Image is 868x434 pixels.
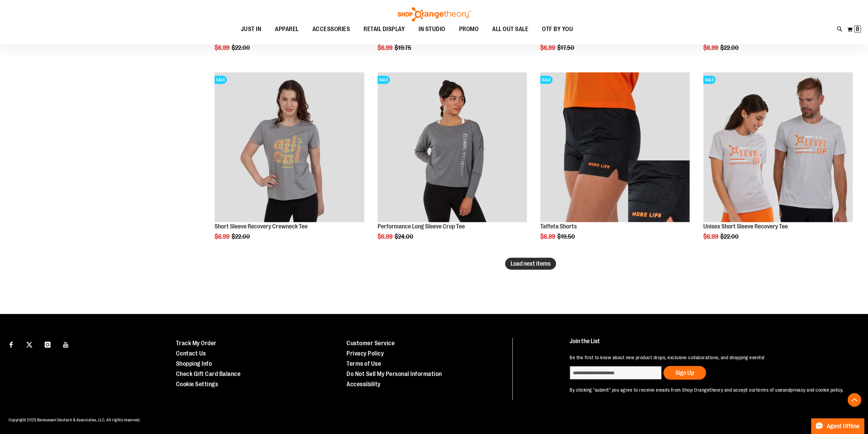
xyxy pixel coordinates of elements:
span: JUST IN [241,22,262,37]
a: Privacy Policy [347,350,384,357]
a: Short Sleeve Recovery Crewneck Tee primary imageSALE [215,72,364,223]
span: $6.99 [540,44,556,51]
span: 8 [856,26,859,32]
span: Load next items [511,260,550,267]
img: Short Sleeve Recovery Crewneck Tee primary image [215,72,364,222]
a: Terms of Use [347,360,381,367]
span: $22.00 [232,44,251,51]
a: Visit our Instagram page [42,338,54,350]
span: SALE [215,76,227,84]
img: Product image for Camo Tafetta Shorts [540,72,690,222]
a: privacy and cookie policy. [790,387,843,393]
a: Contact Us [176,350,206,357]
a: Product image for Unisex Short Sleeve Recovery TeeSALE [703,72,853,223]
a: Customer Service [347,340,395,347]
h4: Join the List [570,338,849,351]
span: ALL OUT SALE [492,22,528,37]
input: enter email [570,366,662,380]
img: Product image for Unisex Short Sleeve Recovery Tee [703,72,853,222]
span: ACCESSORIES [312,22,350,37]
span: $6.99 [378,44,394,51]
a: Track My Order [176,340,217,347]
span: $22.00 [232,233,251,240]
span: APPAREL [275,22,299,37]
a: Product image for Camo Tafetta ShortsSALE [540,72,690,223]
span: $6.99 [215,44,231,51]
button: Agent Offline [811,418,864,434]
span: Copyright 2025 Bensussen Deutsch & Associates, LLC. All rights reserved. [9,418,141,422]
span: OTF BY YOU [542,22,573,37]
a: Visit our Youtube page [60,338,72,350]
a: Cookie Settings [176,381,218,388]
a: Accessibility [347,381,381,388]
a: Do Not Sell My Personal Information [347,370,442,377]
button: Back To Top [848,393,861,407]
p: By clicking "submit" you agree to receive emails from Shop Orangetheory and accept our and [570,387,849,393]
span: $6.99 [215,233,231,240]
span: $24.00 [395,233,414,240]
div: product [211,69,367,257]
div: product [374,69,530,257]
a: Taffeta Shorts [540,223,577,230]
a: Product image for Performance Long Sleeve Crop TeeSALE [378,72,527,223]
a: Visit our Facebook page [5,338,17,350]
p: Be the first to know about new product drops, exclusive collaborations, and shopping events! [570,354,849,361]
span: $22.00 [720,233,740,240]
span: $6.99 [703,233,719,240]
span: $6.99 [378,233,394,240]
span: $19.50 [557,233,576,240]
span: PROMO [459,22,479,37]
span: SALE [540,76,553,84]
span: $22.00 [720,44,740,51]
img: Shop Orangetheory [397,7,472,22]
img: Product image for Performance Long Sleeve Crop Tee [378,72,527,222]
span: RETAIL DISPLAY [364,22,405,37]
span: Sign Up [675,369,694,376]
a: Short Sleeve Recovery Crewneck Tee [215,223,308,230]
a: Shopping Info [176,360,212,367]
div: product [700,69,856,257]
a: terms of use [756,387,782,393]
div: product [537,69,693,257]
a: Performance Long Sleeve Crop Tee [378,223,465,230]
button: Sign Up [663,366,706,380]
span: $6.99 [703,44,719,51]
span: IN STUDIO [418,22,445,37]
span: $19.75 [395,44,412,51]
span: $17.50 [557,44,575,51]
span: $6.99 [540,233,556,240]
a: Check Gift Card Balance [176,370,241,377]
a: Unisex Short Sleeve Recovery Tee [703,223,788,230]
button: Load next items [505,258,556,270]
span: SALE [378,76,390,84]
span: Agent Offline [827,423,859,430]
span: SALE [703,76,716,84]
img: Twitter [26,342,32,348]
a: Visit our X page [24,338,35,350]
